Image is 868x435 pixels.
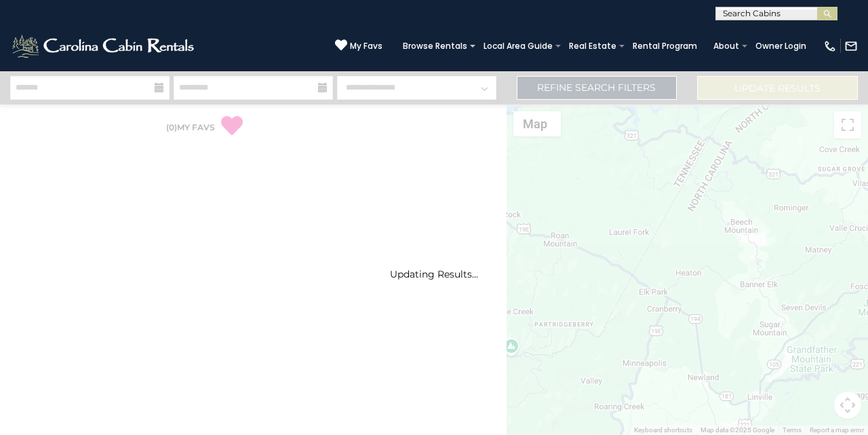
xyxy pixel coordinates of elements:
img: mail-regular-white.png [844,39,858,53]
a: About [707,37,746,56]
a: Rental Program [626,37,704,56]
a: Local Area Guide [477,37,559,56]
span: My Favs [350,40,382,52]
a: Browse Rentals [396,37,474,56]
a: My Favs [335,39,382,53]
img: phone-regular-white.png [823,39,837,53]
img: White-1-2.png [10,33,198,60]
a: Real Estate [562,37,623,56]
a: Owner Login [749,37,813,56]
